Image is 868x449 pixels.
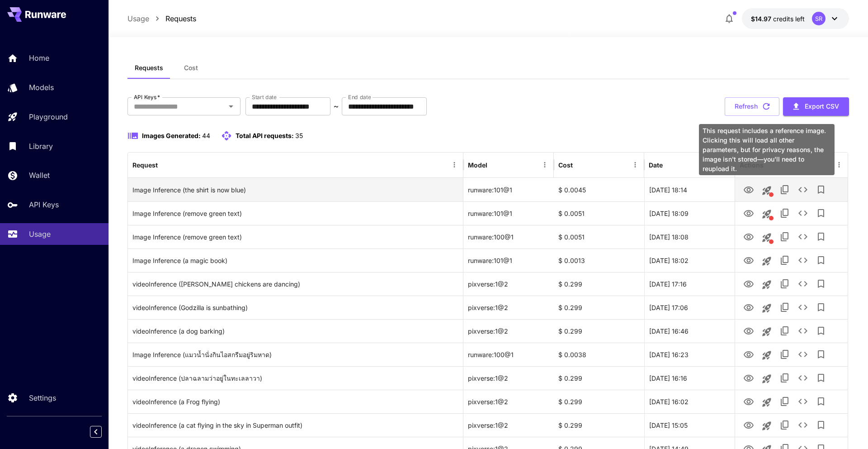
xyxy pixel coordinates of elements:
[794,275,812,293] button: See details
[758,417,776,435] button: Launch in playground
[649,161,663,169] div: Date
[751,15,773,23] span: $14.97
[644,272,735,296] div: 01 Sep, 2025 17:16
[468,161,487,169] div: Model
[794,322,812,340] button: See details
[463,390,554,413] div: pixverse:1@2
[295,132,303,139] span: 35
[644,343,735,366] div: 01 Sep, 2025 16:23
[348,93,371,101] label: End date
[812,181,830,199] button: Add to library
[165,13,196,24] a: Requests
[758,393,776,411] button: Launch in playground
[463,248,554,272] div: runware:101@1
[132,343,458,366] div: Click to copy prompt
[644,366,735,390] div: 01 Sep, 2025 16:16
[629,158,642,171] button: Menu
[554,319,644,343] div: $ 0.299
[776,251,794,269] button: Copy TaskUUID
[740,251,758,269] button: View Image
[758,205,776,223] button: This request includes a reference image. Clicking this will load all other parameters, but for pr...
[783,97,849,116] button: Export CSV
[812,416,830,434] button: Add to library
[90,426,102,438] button: Collapse sidebar
[132,161,158,169] div: Request
[554,343,644,366] div: $ 0.0038
[225,100,237,113] button: Open
[236,132,294,139] span: Total API requests:
[644,201,735,225] div: 01 Sep, 2025 18:09
[463,201,554,225] div: runware:101@1
[29,141,53,152] p: Library
[776,392,794,411] button: Copy TaskUUID
[776,298,794,316] button: Copy TaskUUID
[740,416,758,434] button: View Video
[29,82,54,93] p: Models
[202,132,210,139] span: 44
[740,368,758,387] button: View Video
[758,252,776,270] button: Launch in playground
[776,228,794,246] button: Copy TaskUUID
[29,53,49,63] p: Home
[463,225,554,248] div: runware:100@1
[776,322,794,340] button: Copy TaskUUID
[812,369,830,387] button: Add to library
[135,64,163,72] span: Requests
[29,111,68,122] p: Playground
[740,180,758,199] button: View Image
[644,296,735,319] div: 01 Sep, 2025 17:06
[463,413,554,437] div: pixverse:1@2
[740,274,758,293] button: View Video
[554,296,644,319] div: $ 0.299
[132,225,458,248] div: Click to copy prompt
[776,275,794,293] button: Copy TaskUUID
[742,8,849,29] button: $14.97348SR
[644,248,735,272] div: 01 Sep, 2025 18:02
[664,158,676,171] button: Sort
[644,413,735,437] div: 01 Sep, 2025 15:05
[758,370,776,388] button: Launch in playground
[127,13,149,24] a: Usage
[758,229,776,247] button: This request includes a reference image. Clicking this will load all other parameters, but for pr...
[812,12,826,25] div: SR
[776,181,794,199] button: Copy TaskUUID
[554,366,644,390] div: $ 0.299
[794,181,812,199] button: See details
[725,97,779,116] button: Refresh
[812,322,830,340] button: Add to library
[794,298,812,316] button: See details
[776,345,794,363] button: Copy TaskUUID
[29,170,50,181] p: Wallet
[142,132,201,139] span: Images Generated:
[132,178,458,201] div: Click to copy prompt
[812,275,830,293] button: Add to library
[132,390,458,413] div: Click to copy prompt
[448,158,461,171] button: Menu
[812,345,830,363] button: Add to library
[758,299,776,317] button: Launch in playground
[463,366,554,390] div: pixverse:1@2
[751,14,805,24] div: $14.97348
[644,178,735,201] div: 01 Sep, 2025 18:14
[794,369,812,387] button: See details
[554,178,644,201] div: $ 0.0045
[773,15,805,23] span: credits left
[776,369,794,387] button: Copy TaskUUID
[833,158,845,171] button: Menu
[463,272,554,296] div: pixverse:1@2
[794,345,812,363] button: See details
[29,392,56,403] p: Settings
[554,225,644,248] div: $ 0.0051
[740,345,758,363] button: View Image
[538,158,551,171] button: Menu
[132,296,458,319] div: Click to copy prompt
[740,298,758,316] button: View Video
[758,182,776,200] button: This request includes a reference image. Clicking this will load all other parameters, but for pr...
[758,276,776,294] button: Launch in playground
[97,424,108,440] div: Collapse sidebar
[644,319,735,343] div: 01 Sep, 2025 16:46
[644,225,735,248] div: 01 Sep, 2025 18:08
[794,204,812,222] button: See details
